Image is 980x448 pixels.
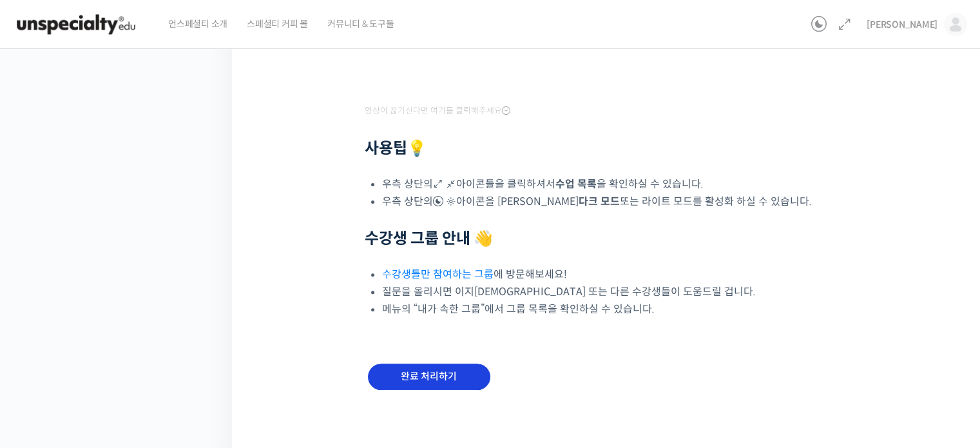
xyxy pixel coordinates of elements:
[382,300,854,318] li: 메뉴의 “내가 속한 그룹”에서 그룹 목록을 확인하실 수 있습니다.
[365,139,427,158] strong: 사용팁
[166,341,247,373] a: 설정
[4,341,85,373] a: 홈
[407,139,427,158] strong: 💡
[85,341,166,373] a: 대화
[382,193,854,210] li: 우측 상단의 아이콘을 [PERSON_NAME] 또는 라이트 모드를 활성화 하실 수 있습니다.
[199,360,215,371] span: 설정
[382,266,854,283] li: 에 방문해보세요!
[118,361,133,371] span: 대화
[368,364,490,390] input: 완료 처리하기
[867,19,937,30] span: [PERSON_NAME]
[382,268,494,281] a: 수강생들만 참여하는 그룹
[382,283,854,300] li: 질문을 올리시면 이지[DEMOGRAPHIC_DATA] 또는 다른 수강생들이 도움드릴 겁니다.
[382,175,854,193] li: 우측 상단의 아이콘들을 클릭하셔서 을 확인하실 수 있습니다.
[365,106,510,116] span: 영상이 끊기신다면 여기를 클릭해주세요
[579,195,620,208] b: 다크 모드
[41,360,48,371] span: 홈
[365,229,493,248] strong: 수강생 그룹 안내 👋
[555,177,597,191] b: 수업 목록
